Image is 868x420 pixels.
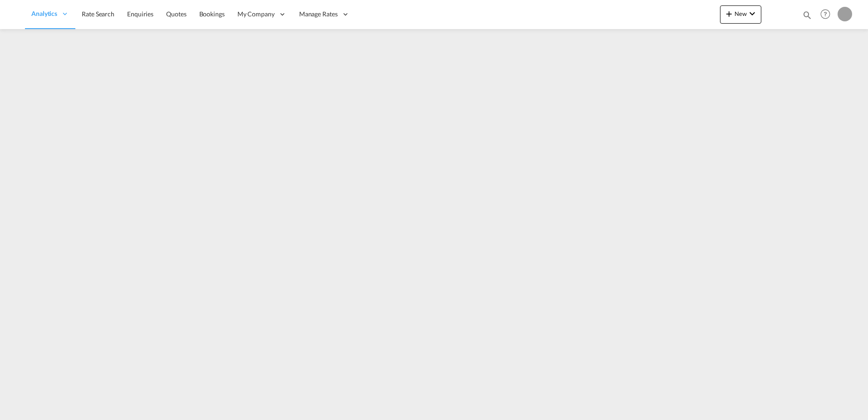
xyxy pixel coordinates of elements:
span: Quotes [166,10,186,18]
span: Enquiries [127,10,153,18]
span: Rate Search [82,10,114,18]
span: My Company [237,10,275,19]
button: icon-plus 400-fgNewicon-chevron-down [720,5,761,24]
md-icon: icon-chevron-down [747,8,758,19]
span: Manage Rates [299,10,338,19]
div: icon-magnify [802,10,812,24]
md-icon: icon-plus 400-fg [724,8,735,19]
span: Analytics [31,9,57,18]
md-icon: icon-magnify [802,10,812,20]
span: New [724,10,758,17]
div: Help [818,6,838,23]
span: Bookings [199,10,225,18]
span: Help [818,6,833,22]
